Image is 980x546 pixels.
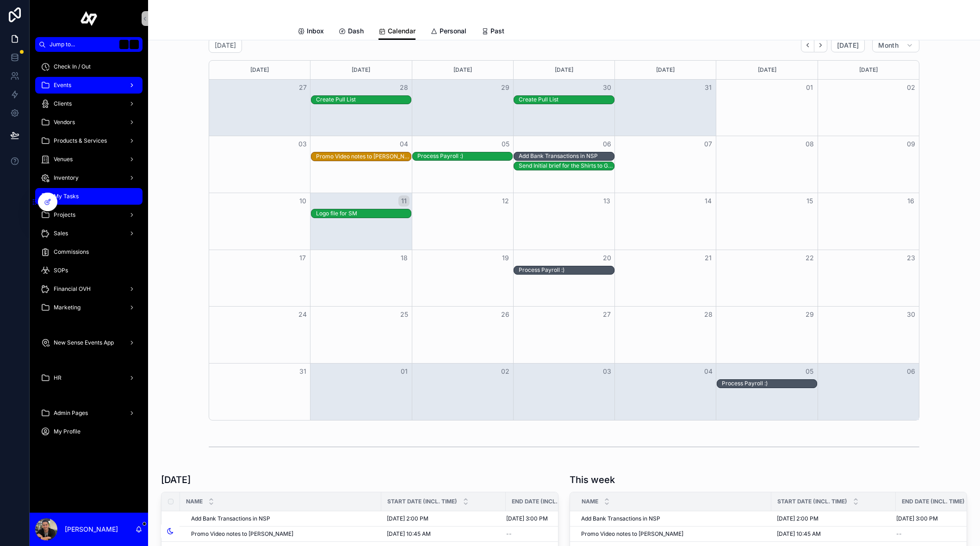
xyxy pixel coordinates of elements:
[722,379,768,388] div: Process Payroll :)
[297,366,308,377] button: 31
[35,244,143,260] a: Commissions
[297,309,308,320] button: 24
[718,61,816,79] div: [DATE]
[54,82,71,89] span: Events
[35,132,143,149] a: Products & Services
[804,309,815,320] button: 29
[819,61,918,79] div: [DATE]
[191,530,293,538] span: Promo Video notes to [PERSON_NAME]
[490,26,504,36] span: Past
[777,515,819,522] span: [DATE] 2:00 PM
[602,366,613,377] button: 03
[316,210,411,217] div: Logo file for SM
[804,138,815,150] button: 08
[211,61,309,79] div: [DATE]
[602,82,613,93] button: 30
[506,515,548,522] span: [DATE] 3:00 PM
[906,252,917,264] button: 23
[387,530,500,538] a: [DATE] 10:45 AM
[906,309,917,320] button: 30
[297,82,308,93] button: 27
[54,339,114,346] span: New Sense Events App
[896,530,972,538] a: --
[804,195,815,207] button: 15
[35,405,143,421] a: Admin Pages
[398,138,409,150] button: 04
[316,152,411,161] div: Promo Video notes to greg
[906,195,917,207] button: 16
[481,23,504,41] a: Past
[515,61,613,79] div: [DATE]
[30,52,148,452] div: scrollable content
[161,473,191,486] h1: [DATE]
[50,41,116,48] span: Jump to...
[703,138,714,150] button: 07
[35,169,143,186] a: Inventory
[54,304,81,311] span: Marketing
[387,515,428,522] span: [DATE] 2:00 PM
[339,23,364,41] a: Dash
[312,61,410,79] div: [DATE]
[186,498,203,505] span: Name
[398,309,409,320] button: 25
[602,252,613,264] button: 20
[35,114,143,131] a: Vendors
[703,195,714,207] button: 14
[398,195,409,207] button: 11
[387,530,431,538] span: [DATE] 10:45 AM
[519,152,598,160] div: Add Bank Transactions in NSP
[878,41,899,50] span: Month
[388,26,416,36] span: Calendar
[777,498,847,505] span: Start Date (Incl. Time)
[703,309,714,320] button: 28
[417,152,463,160] div: Process Payroll :)
[35,207,143,223] a: Projects
[581,530,683,538] span: Promo Video notes to [PERSON_NAME]
[430,23,466,41] a: Personal
[804,252,815,264] button: 22
[506,530,512,538] span: --
[801,38,814,52] button: Back
[35,188,143,205] a: My Tasks
[896,530,902,538] span: --
[896,515,938,522] span: [DATE] 3:00 PM
[54,100,72,107] span: Clients
[506,530,582,538] a: --
[581,515,766,522] a: Add Bank Transactions in NSP
[519,162,614,169] div: Send Initial brief for the Shirts to Giselle
[54,156,73,163] span: Venues
[35,77,143,94] a: Events
[191,515,376,522] a: Add Bank Transactions in NSP
[602,309,613,320] button: 27
[398,252,409,264] button: 18
[417,152,463,160] div: Process Payroll :)
[316,96,356,103] div: Create Pull List
[297,195,308,207] button: 10
[316,209,411,218] div: Logo file for SM
[570,473,615,486] h1: This week
[519,95,558,104] div: Create Pull List
[54,374,62,382] span: HR
[777,515,890,522] a: [DATE] 2:00 PM
[512,498,575,505] span: End Date (Incl. Time)
[65,525,118,534] p: [PERSON_NAME]
[348,26,364,36] span: Dash
[54,119,75,126] span: Vendors
[519,96,558,103] div: Create Pull List
[519,266,564,274] div: Process Payroll :)
[804,366,815,377] button: 05
[500,82,511,93] button: 29
[506,515,582,522] a: [DATE] 3:00 PM
[35,151,143,168] a: Venues
[387,498,457,505] span: Start Date (Incl. Time)
[896,515,972,522] a: [DATE] 3:00 PM
[500,366,511,377] button: 02
[777,530,821,538] span: [DATE] 10:45 AM
[500,195,511,207] button: 12
[316,95,356,104] div: Create Pull List
[35,58,143,75] a: Check In / Out
[872,38,919,53] button: Month
[777,530,890,538] a: [DATE] 10:45 AM
[703,82,714,93] button: 31
[297,138,308,150] button: 03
